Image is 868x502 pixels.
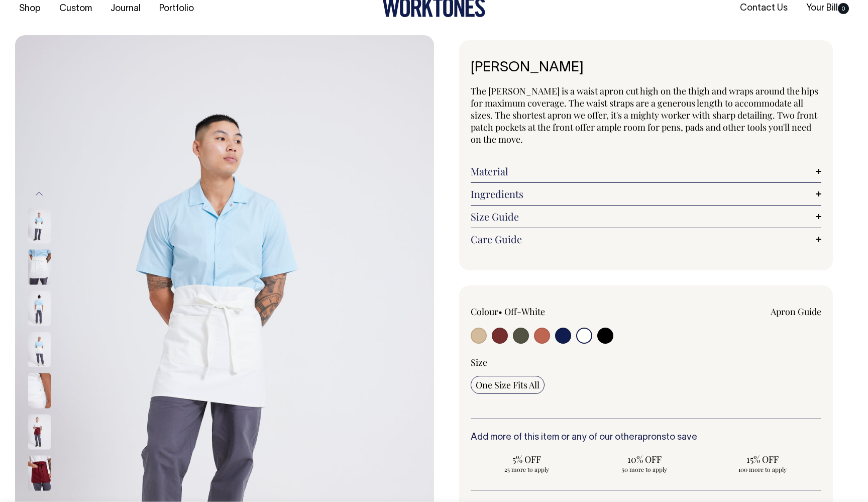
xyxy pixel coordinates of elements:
input: One Size Fits All [471,376,545,394]
img: off-white [28,208,51,243]
a: aprons [637,433,666,442]
img: burgundy [28,455,51,490]
a: Ingredients [471,188,821,200]
img: burgundy [28,414,51,449]
a: Apron Guide [771,306,821,318]
a: Shop [15,1,45,17]
span: 15% OFF [711,453,813,465]
span: 0 [838,3,849,14]
span: One Size Fits All [476,379,539,391]
span: 50 more to apply [594,465,696,473]
span: 5% OFF [476,453,578,465]
span: 10% OFF [594,453,696,465]
a: Care Guide [471,233,821,245]
a: Portfolio [155,1,198,17]
span: • [498,306,502,318]
img: off-white [28,373,51,408]
img: off-white [28,332,51,367]
input: 10% OFF 50 more to apply [589,450,701,476]
a: Material [471,165,821,177]
img: off-white [28,290,51,326]
img: off-white [28,249,51,284]
span: 25 more to apply [476,465,578,473]
h1: [PERSON_NAME] [471,60,821,76]
a: Custom [55,1,96,17]
button: Previous [32,183,47,206]
a: Journal [106,1,145,17]
span: 100 more to apply [711,465,813,473]
div: Size [471,356,821,368]
div: Colour [471,306,611,318]
label: Off-White [504,306,545,318]
input: 5% OFF 25 more to apply [471,450,583,476]
input: 15% OFF 100 more to apply [706,450,818,476]
span: The [PERSON_NAME] is a waist apron cut high on the thigh and wraps around the hips for maximum co... [471,85,818,145]
a: Size Guide [471,211,821,223]
h6: Add more of this item or any of our other to save [471,433,821,443]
